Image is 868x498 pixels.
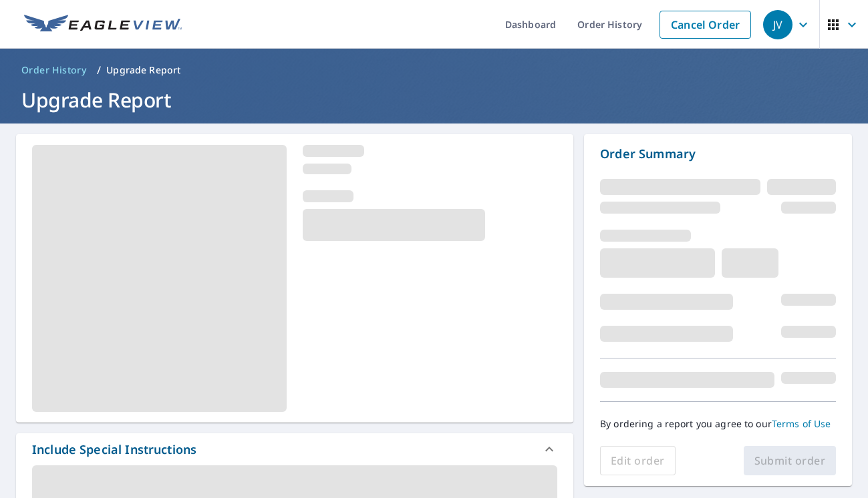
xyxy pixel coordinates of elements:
[16,59,92,81] a: Order History
[16,86,852,113] h1: Upgrade Report
[32,441,196,459] div: Include Special Instructions
[763,10,792,39] div: JV
[16,433,573,465] div: Include Special Instructions
[660,11,751,39] a: Cancel Order
[24,15,182,35] img: EV Logo
[97,62,101,78] li: /
[16,59,852,81] nav: breadcrumb
[600,145,836,163] p: Order Summary
[106,63,180,77] p: Upgrade Report
[600,418,836,430] p: By ordering a report you agree to our
[772,417,831,430] a: Terms of Use
[21,63,86,77] span: Order History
